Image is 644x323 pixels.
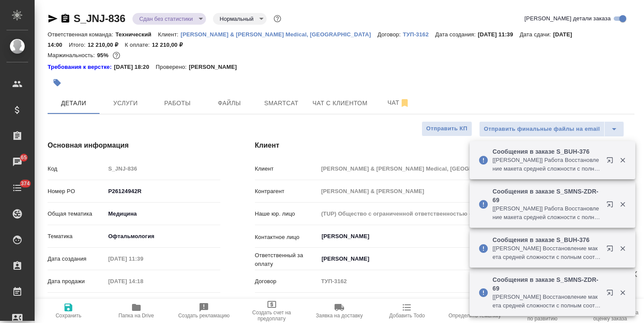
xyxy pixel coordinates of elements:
[601,196,622,216] button: Открыть в новой вкладке
[614,156,631,164] button: Закрыть
[255,210,318,218] p: Наше юр. лицо
[478,31,520,38] p: [DATE] 11:39
[48,63,114,71] div: Нажми, чтобы открыть папку с инструкцией
[318,162,634,175] input: Пустое поле
[114,63,156,71] p: [DATE] 18:20
[105,275,181,287] input: Пустое поле
[105,229,220,244] div: Офтальмология
[48,31,116,38] p: Ответственная команда:
[318,207,634,220] input: Пустое поле
[87,42,125,48] p: 12 210,00 ₽
[520,31,553,38] p: Дата сдачи:
[111,50,122,61] button: 557.52 RUB;
[479,121,624,137] div: split button
[601,240,622,261] button: Открыть в новой вкладке
[403,30,435,38] a: ТУП-3162
[272,13,283,24] button: Доп статусы указывают на важность/срочность заказа
[55,313,81,319] span: Сохранить
[493,187,601,204] p: Сообщения в заказе S_SMNS-ZDR-69
[152,42,189,48] p: 12 210,00 ₽
[403,31,435,38] p: ТУП-3162
[493,147,601,156] p: Сообщения в заказе S_BUH-376
[318,275,634,287] input: Пустое поле
[125,42,152,48] p: К оплате:
[189,63,243,71] p: [PERSON_NAME]
[53,98,94,109] span: Детали
[312,98,367,109] span: Чат с клиентом
[318,185,634,197] input: Пустое поле
[243,310,300,322] span: Создать счет на предоплату
[48,232,105,241] p: Тематика
[255,251,318,268] p: Ответственный за оплату
[137,15,196,23] button: Сдан без статистики
[373,299,441,323] button: Добавить Todo
[255,277,318,286] p: Договор
[48,277,105,286] p: Дата продажи
[479,121,605,137] button: Отправить финальные файлы на email
[238,299,305,323] button: Создать счет на предоплату
[105,185,220,197] input: ✎ Введи что-нибудь
[316,313,363,319] span: Заявка на доставку
[16,153,32,162] span: 65
[35,299,102,323] button: Сохранить
[180,31,377,38] p: [PERSON_NAME] & [PERSON_NAME] Medical, [GEOGRAPHIC_DATA]
[213,13,267,25] div: Сдан без статистики
[48,63,114,71] a: Требования к верстке:
[614,200,631,208] button: Закрыть
[261,98,302,109] span: Smartcat
[105,252,181,265] input: Пустое поле
[378,97,419,108] span: Чат
[493,275,601,293] p: Сообщения в заказе S_SMNS-ZDR-69
[435,31,478,38] p: Дата создания:
[48,210,105,218] p: Общая тематика
[48,52,97,58] p: Маржинальность:
[158,31,180,38] p: Клиент:
[180,30,377,38] a: [PERSON_NAME] & [PERSON_NAME] Medical, [GEOGRAPHIC_DATA]
[105,162,220,175] input: Пустое поле
[48,73,67,92] button: Добавить тэг
[48,187,105,196] p: Номер PO
[178,313,230,319] span: Создать рекламацию
[318,297,634,311] div: Проект по умолчанию (Договор "ТУП-3162", контрагент "[PERSON_NAME] & [PERSON_NAME]")
[422,121,472,136] button: Отправить КП
[493,293,601,310] p: [[PERSON_NAME] Восстановление макета средней сложности с полным соответствием оформлению оригинал...
[601,284,622,305] button: Открыть в новой вкладке
[493,244,601,262] p: [[PERSON_NAME] Восстановление макета средней сложности с полным соответствием оформлению оригинал...
[60,13,71,24] button: Скопировать ссылку
[306,299,373,323] button: Заявка на доставку
[389,313,425,319] span: Добавить Todo
[132,13,206,25] div: Сдан без статистики
[105,297,220,310] input: ✎ Введи что-нибудь
[377,31,403,38] p: Договор:
[493,236,601,244] p: Сообщения в заказе S_BUH-376
[448,313,501,319] span: Определить тематику
[255,165,318,173] p: Клиент
[255,187,318,196] p: Контрагент
[48,140,220,151] h4: Основная информация
[614,245,631,252] button: Закрыть
[69,42,87,48] p: Итого:
[170,299,238,323] button: Создать рекламацию
[2,151,32,173] a: 65
[102,299,170,323] button: Папка на Drive
[97,52,110,58] p: 95%
[156,63,189,71] p: Проверено:
[48,13,58,24] button: Скопировать ссылку для ЯМессенджера
[119,313,154,319] span: Папка на Drive
[614,289,631,297] button: Закрыть
[441,299,509,323] button: Определить тематику
[209,98,250,109] span: Файлы
[2,177,32,199] a: 374
[493,204,601,222] p: [[PERSON_NAME]] Работа Восстановление макета средней сложности с полным соответствием оформлению ...
[493,156,601,173] p: [[PERSON_NAME]] Работа Восстановление макета средней сложности с полным соответствием оформлению ...
[601,152,622,172] button: Открыть в новой вкладке
[48,255,105,263] p: Дата создания
[426,124,467,134] span: Отправить КП
[255,140,634,151] h4: Клиент
[16,179,35,188] span: 374
[484,124,600,134] span: Отправить финальные файлы на email
[255,233,318,242] p: Контактное лицо
[217,15,256,23] button: Нормальный
[525,14,611,23] span: [PERSON_NAME] детали заказа
[48,165,105,173] p: Код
